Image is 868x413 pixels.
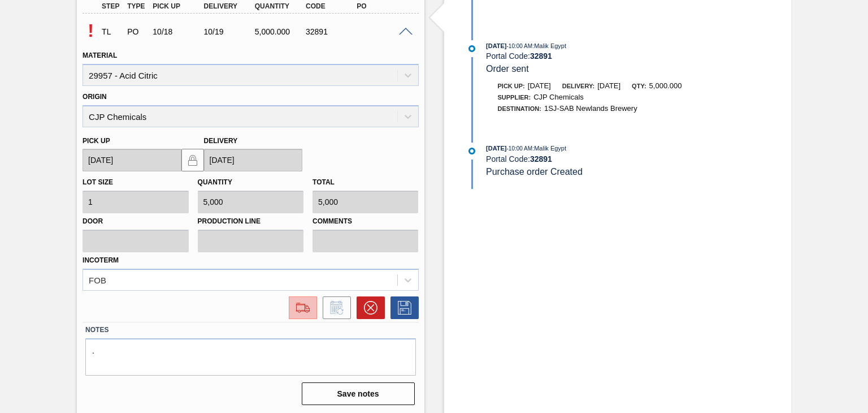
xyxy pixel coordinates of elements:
strong: 32891 [530,154,552,164]
img: atual [468,148,475,154]
label: Door [83,213,188,230]
span: Supplier: [498,94,531,101]
label: Delivery [204,137,238,145]
div: 32891 [303,27,359,36]
input: mm/dd/yyyy [204,149,302,171]
strong: 32891 [530,51,552,61]
p: Pending Acceptance [83,20,99,41]
label: Quantity [198,178,232,186]
div: Save Order [385,296,419,319]
label: Origin [83,93,107,101]
span: - 10:00 AM [507,43,533,49]
div: 10/19/2025 [201,27,257,36]
span: 1SJ-SAB Newlands Brewery [544,104,637,113]
div: Purchase order [124,27,150,36]
span: 5,000.000 [649,81,682,90]
label: Comments [313,213,418,230]
p: TL [102,27,121,36]
div: 5,000.000 [252,27,308,36]
span: - 10:00 AM [507,145,533,152]
span: Pick up: [498,83,525,89]
div: Cancel Order [351,296,385,319]
span: [DATE] [486,145,506,152]
span: Destination: [498,105,541,112]
span: [DATE] [486,42,506,49]
label: Total [313,178,335,186]
span: CJP Chemicals [533,93,584,101]
div: Type [124,2,150,10]
div: Go to Load Composition [283,296,317,319]
label: Pick up [83,137,110,145]
div: Portal Code: [486,154,754,164]
span: Order sent [486,64,529,74]
div: Portal Code: [486,51,754,61]
div: FOB [89,275,106,285]
div: PO [354,2,410,10]
div: Delivery [201,2,257,10]
label: Lot size [83,178,113,186]
div: Quantity [252,2,308,10]
button: Save notes [302,382,415,405]
div: Code [303,2,359,10]
span: [DATE] [528,81,551,90]
label: Notes [85,322,415,338]
label: Material [83,51,117,59]
span: Delivery: [562,83,594,89]
span: Purchase order Created [486,167,583,177]
span: Qty: [632,83,646,89]
div: Inform order change [317,296,351,319]
img: locked [186,153,199,167]
textarea: . [85,338,415,376]
label: Production Line [198,213,303,230]
div: Step [99,2,124,10]
div: 10/18/2025 [150,27,206,36]
span: : Malik Egypt [532,42,566,49]
span: [DATE] [597,81,620,90]
label: Incoterm [83,256,119,264]
button: locked [181,149,204,171]
input: mm/dd/yyyy [83,149,181,171]
img: atual [468,45,475,52]
div: Trading Load Composition [99,19,124,44]
div: Pick up [150,2,206,10]
span: : Malik Egypt [532,145,566,152]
